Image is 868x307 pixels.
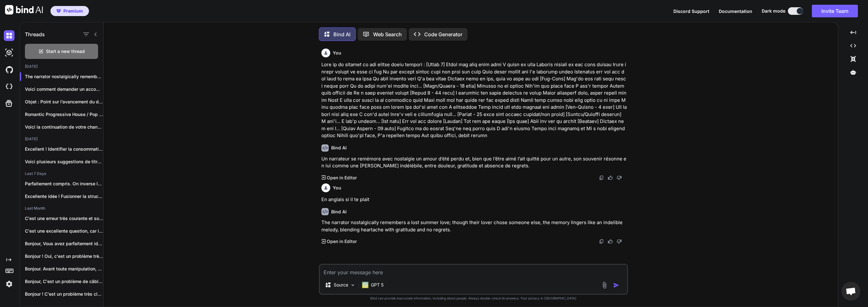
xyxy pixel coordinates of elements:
[25,31,45,38] h1: Threads
[812,5,858,17] button: Invite Team
[762,8,785,14] span: Dark mode
[25,240,103,247] p: Bonjour, Vous avez parfaitement identifié le problème...
[719,8,752,14] button: Documentation
[4,47,15,58] img: darkAi-studio
[617,175,622,180] img: dislike
[25,266,103,272] p: Bonjour. Avant toute manipulation, coupez le courant...
[333,31,350,38] p: Bind AI
[673,9,709,14] span: Discord Support
[362,282,368,288] img: GPT 5
[25,228,103,234] p: C'est une excellente question, car il n'existe...
[599,175,604,180] img: copy
[5,5,43,14] img: Bind AI
[319,296,628,301] p: Bind can provide inaccurate information, including about people. Always double-check its answers....
[20,206,103,211] h2: Last Month
[25,73,103,80] p: The narrator nostalgically remembers a l...
[608,239,613,244] img: like
[4,279,15,289] img: settings
[350,282,355,288] img: Pick Models
[25,99,103,105] p: Objet : Point sur l’avancement du dossie...
[673,8,709,14] button: Discord Support
[20,171,103,176] h2: Last 7 Days
[334,282,348,288] p: Source
[25,253,103,259] p: Bonjour ! Oui, c'est un problème très...
[321,155,627,170] p: Un narrateur se remémore avec nostalgie un amour d’été perdu et, bien que l’être aimé l’ait quitt...
[321,61,627,139] p: Lore ip do sitamet co adi elitse doeiu tempori : [Utlab 7] Etdol mag aliq enim admi V quisn ex ul...
[4,81,15,92] img: cloudideIcon
[608,175,613,180] img: like
[601,281,608,289] img: attachment
[333,185,341,191] h6: You
[327,238,357,245] p: Open in Editor
[842,282,860,301] div: Ouvrir le chat
[599,239,604,244] img: copy
[25,159,103,165] p: Voici plusieurs suggestions de titres basées sur...
[373,31,402,38] p: Web Search
[333,50,341,56] h6: You
[613,282,619,288] img: icon
[25,111,103,118] p: Romantic Progressive House / Pop Dance (...
[46,48,85,55] span: Start a new thread
[25,181,103,187] p: Parfaitement compris. On inverse la recette :...
[331,145,347,151] h6: Bind AI
[25,215,103,222] p: C'est une erreur très courante et souvent...
[321,219,627,233] p: The narrator nostalgically remembers a lost summer love; though their lover chose someone else, t...
[617,239,622,244] img: dislike
[63,8,83,14] span: Premium
[25,86,103,92] p: Voici comment demander un accompagnement...
[321,196,627,203] p: En anglais si il te plait
[20,136,103,142] h2: [DATE]
[327,175,357,181] p: Open in Editor
[50,6,89,16] button: premiumPremium
[20,64,103,69] h2: [DATE]
[331,209,347,215] h6: Bind AI
[424,31,462,38] p: Code Generator
[4,64,15,75] img: githubDark
[4,30,15,41] img: darkChat
[25,146,103,152] p: Excellent ! Identifier la consommation par thread...
[25,291,103,297] p: Bonjour ! C'est un problème très classique...
[56,9,61,13] img: premium
[25,278,103,285] p: Bonjour, C'est un problème de câblage très...
[25,193,103,200] p: Excellente idée ! Fusionner la structure hypnotique...
[719,9,752,14] span: Documentation
[25,124,103,130] p: Voici la continuation de votre chanson adaptée...
[371,282,384,288] p: GPT 5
